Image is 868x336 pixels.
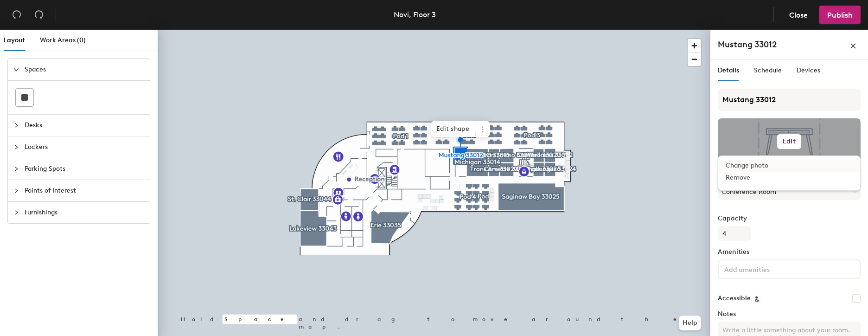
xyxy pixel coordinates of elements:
span: close [850,43,856,49]
button: Publish [819,6,861,24]
span: collapsed [13,123,19,128]
span: Spaces [25,59,144,80]
label: Capacity [718,215,861,222]
span: collapsed [13,188,19,194]
span: Details [718,66,739,74]
span: Close [789,11,808,19]
span: undo [12,10,21,19]
button: Undo (⌘ + Z) [7,6,26,24]
button: Redo (⌘ + ⇧ + Z) [30,6,48,24]
span: Furnishings [25,202,144,223]
span: Devices [797,66,820,74]
span: Edit shape [431,121,475,137]
span: Publish [827,11,853,19]
span: Parking Spots [25,158,144,180]
button: Help [679,316,701,330]
label: Accessible [718,295,751,302]
span: Desks [25,115,144,136]
button: Close [781,6,816,24]
button: Conference Room [718,183,861,200]
label: Notes [718,310,861,318]
span: expanded [13,67,19,72]
h4: Mustang 33012 [718,39,777,51]
div: Novi, Floor 3 [394,9,436,20]
input: Add amenities [722,263,806,274]
span: collapsed [13,144,19,150]
button: Edit [777,134,801,149]
span: collapsed [13,210,19,215]
span: Points of Interest [25,180,144,201]
h6: Edit [783,138,796,145]
span: Lockers [25,136,144,158]
span: Schedule [754,66,782,74]
span: Remove [726,174,853,182]
span: Work Areas (0) [40,36,86,44]
span: collapsed [13,166,19,172]
label: Amenities [718,248,861,256]
span: Layout [4,36,25,44]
